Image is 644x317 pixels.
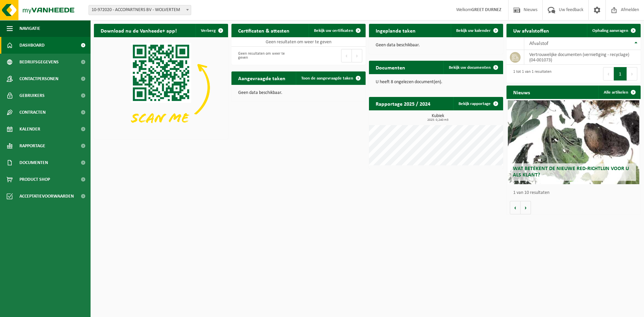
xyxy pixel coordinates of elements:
[598,86,640,99] a: Alle artikelen
[19,87,45,104] span: Gebruikers
[19,121,40,138] span: Kalender
[603,67,614,81] button: Previous
[510,66,551,81] div: 1 tot 1 van 1 resultaten
[19,70,58,87] span: Contactpersonen
[201,29,216,33] span: Verberg
[19,20,40,37] span: Navigatie
[513,166,629,178] span: Wat betekent de nieuwe RED-richtlijn voor u als klant?
[506,86,537,99] h2: Nieuws
[453,97,502,110] a: Bekijk rapportage
[19,188,74,205] span: Acceptatievoorwaarden
[231,71,292,85] h2: Aangevraagde taken
[524,50,641,65] td: vertrouwelijke documenten (vernietiging - recyclage) (04-001073)
[19,54,59,70] span: Bedrijfsgegevens
[352,49,362,62] button: Next
[341,49,352,62] button: Previous
[19,154,48,171] span: Documenten
[449,65,491,70] span: Bekijk uw documenten
[508,100,639,184] a: Wat betekent de nieuwe RED-richtlijn voor u als klant?
[238,91,359,95] p: Geen data beschikbaar.
[369,61,412,74] h2: Documenten
[376,43,496,48] p: Geen data beschikbaar.
[94,37,228,138] img: Download de VHEPlus App
[614,67,627,81] button: 1
[529,41,548,46] span: Afvalstof
[19,171,50,188] span: Product Shop
[471,7,501,12] strong: GREET DURNEZ
[376,80,496,85] p: U heeft 8 ongelezen document(en).
[456,29,491,33] span: Bekijk uw kalender
[196,24,227,37] button: Verberg
[521,201,531,214] button: Volgende
[19,138,45,154] span: Rapportage
[231,24,296,37] h2: Certificaten & attesten
[19,37,45,54] span: Dashboard
[443,61,502,74] a: Bekijk uw documenten
[309,24,365,37] a: Bekijk uw certificaten
[314,29,353,33] span: Bekijk uw certificaten
[372,118,503,122] span: 2025: 0,240 m3
[513,191,637,195] p: 1 van 10 resultaten
[451,24,502,37] a: Bekijk uw kalender
[296,71,365,85] a: Toon de aangevraagde taken
[510,201,521,214] button: Vorige
[89,5,191,15] span: 10-972020 - ACCOPARTNERS BV - WOLVERTEM
[231,37,366,47] td: Geen resultaten om weer te geven
[89,5,191,15] span: 10-972020 - ACCOPARTNERS BV - WOLVERTEM
[19,104,46,121] span: Contracten
[94,24,183,37] h2: Download nu de Vanheede+ app!
[235,48,295,63] div: Geen resultaten om weer te geven
[627,67,637,81] button: Next
[592,29,628,33] span: Ophaling aanvragen
[372,114,503,122] h3: Kubiek
[369,97,437,110] h2: Rapportage 2025 / 2024
[369,24,422,37] h2: Ingeplande taken
[506,24,556,37] h2: Uw afvalstoffen
[587,24,640,37] a: Ophaling aanvragen
[301,76,353,81] span: Toon de aangevraagde taken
